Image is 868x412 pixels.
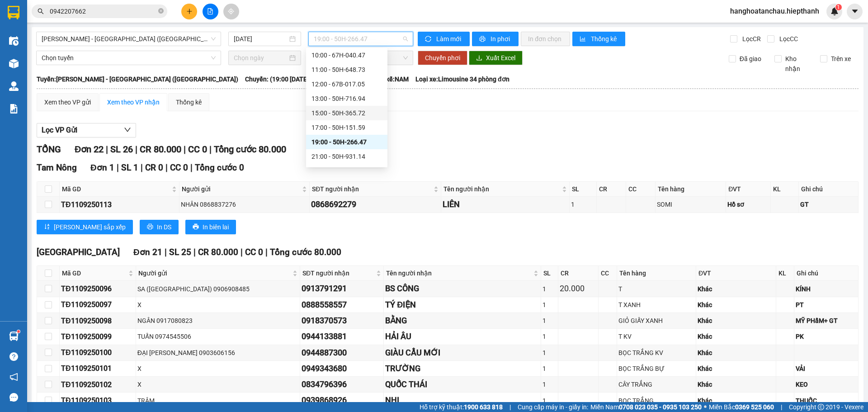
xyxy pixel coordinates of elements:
[542,284,557,294] div: 1
[60,361,136,377] td: TĐ1109250101
[385,298,539,311] div: TÝ ĐIỆN
[169,247,191,257] span: SL 25
[441,197,570,213] td: LIÊN
[228,8,234,14] span: aim
[443,184,560,194] span: Tên người nhận
[60,281,136,297] td: TĐ1109250096
[312,184,432,194] span: SĐT người nhận
[818,404,824,410] span: copyright
[17,330,20,333] sup: 1
[90,162,114,173] span: Đơn 1
[385,362,539,375] div: TRƯỜNG
[214,144,286,155] span: Tổng cước 80.000
[469,51,523,65] button: downloadXuất Excel
[265,247,268,257] span: |
[739,34,762,44] span: Lọc CR
[137,316,298,326] div: NGÂN 0917080823
[302,268,374,278] span: SĐT người nhận
[618,348,694,358] div: BỌC TRẮNG KV
[234,34,288,44] input: 11/09/2025
[560,282,596,295] div: 20.000
[518,402,588,412] span: Cung cấp máy in - giấy in:
[137,284,298,294] div: SA ([GEOGRAPHIC_DATA]) 0906908485
[300,313,384,329] td: 0918370573
[619,403,702,411] strong: 0708 023 035 - 0935 103 250
[61,299,134,310] div: TĐ1109250097
[723,5,826,17] span: hanghoatanchau.hiepthanh
[542,348,557,358] div: 1
[618,331,694,341] div: T KV
[158,7,164,16] span: close-circle
[384,297,541,313] td: TÝ ĐIỆN
[241,247,243,257] span: |
[657,199,724,209] div: SOMI
[42,51,216,65] span: Chọn tuyến
[137,364,298,374] div: X
[698,300,774,310] div: Khác
[311,108,382,118] div: 15:00 - 50H-365.72
[542,379,557,389] div: 1
[851,7,859,15] span: caret-down
[147,223,153,231] span: printer
[300,329,384,345] td: 0944133881
[181,199,308,209] div: NHÂN 0868837276
[137,396,298,406] div: TRÂM
[107,97,160,107] div: Xem theo VP nhận
[121,162,138,173] span: SL 1
[182,184,300,194] span: Người gửi
[597,182,626,197] th: CR
[542,331,557,341] div: 1
[245,247,263,257] span: CC 0
[385,378,539,391] div: QUỐC THÁI
[61,199,178,210] div: TĐ1109250113
[302,330,382,343] div: 0944133881
[794,266,859,281] th: Ghi chú
[776,266,794,281] th: KL
[472,32,519,46] button: printerIn phơi
[60,393,136,408] td: TĐ1109250103
[541,266,558,281] th: SL
[542,316,557,326] div: 1
[847,4,863,19] button: caret-down
[170,162,188,173] span: CC 0
[185,220,236,234] button: printerIn biên lai
[9,352,18,361] span: question-circle
[300,345,384,361] td: 0944887300
[599,266,617,281] th: CC
[443,198,568,211] div: LIÊN
[234,53,288,63] input: Chọn ngày
[796,364,857,374] div: VẢI
[311,94,382,104] div: 13:00 - 50H-716.94
[302,362,382,375] div: 0949343680
[302,298,382,311] div: 0888558557
[60,345,136,361] td: TĐ1109250100
[782,54,813,74] span: Kho nhận
[618,364,694,374] div: BỌC TRẮNG BỰ
[542,364,557,374] div: 1
[542,300,557,310] div: 1
[302,314,382,327] div: 0918370573
[591,34,618,44] span: Thống kê
[418,51,467,65] button: Chuyển phơi
[60,297,136,313] td: TĐ1109250097
[698,364,774,374] div: Khác
[618,379,694,389] div: CÂY TRẮNG
[300,393,384,408] td: 0939868926
[827,54,854,64] span: Trên xe
[193,223,199,231] span: printer
[137,331,298,341] div: TUẤN 0974545506
[157,222,171,232] span: In DS
[9,59,19,68] img: warehouse-icon
[37,123,136,137] button: Lọc VP Gửi
[61,331,134,342] div: TĐ1109250099
[124,126,131,133] span: down
[835,4,842,10] sup: 1
[37,144,61,155] span: TỔNG
[385,346,539,359] div: GIÀU CẦU MỚI
[796,379,857,389] div: KEO
[476,55,482,62] span: download
[140,220,179,234] button: printerIn DS
[188,144,207,155] span: CC 0
[60,329,136,345] td: TĐ1109250099
[521,32,570,46] button: In đơn chọn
